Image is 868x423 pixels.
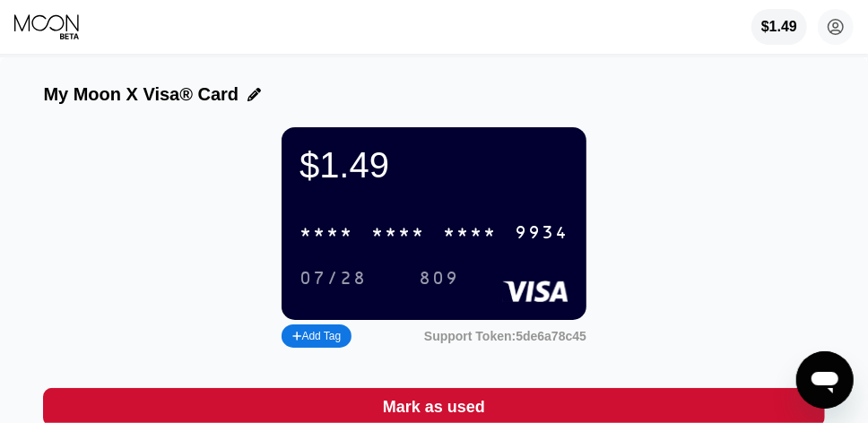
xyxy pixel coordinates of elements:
[419,269,459,289] div: 809
[751,9,807,45] div: $1.49
[292,330,341,342] div: Add Tag
[424,329,586,343] div: Support Token: 5de6a78c45
[299,269,367,289] div: 07/28
[515,223,569,244] div: 9934
[286,263,380,293] div: 07/28
[299,145,569,186] div: $1.49
[282,324,352,348] div: Add Tag
[796,351,854,409] iframe: Button to launch messaging window, conversation in progress
[424,329,586,343] div: Support Token:5de6a78c45
[405,263,473,293] div: 809
[383,397,485,418] div: Mark as used
[43,84,239,105] div: My Moon X Visa® Card
[761,19,797,35] div: $1.49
